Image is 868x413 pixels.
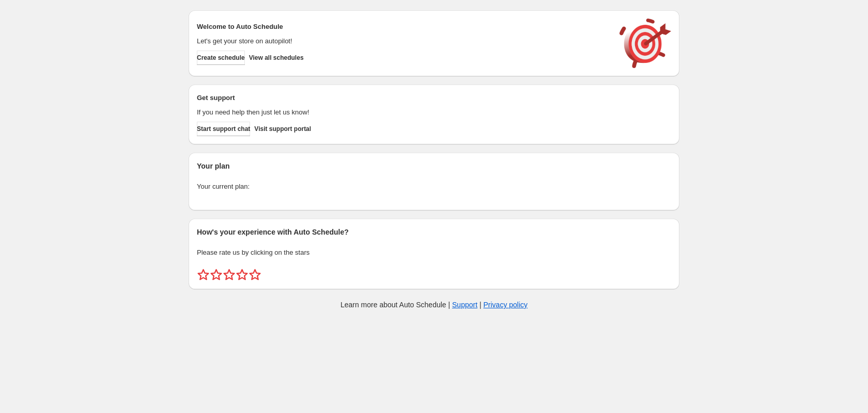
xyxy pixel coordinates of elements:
[197,122,250,136] a: Start support chat
[340,300,528,310] p: Learn more about Auto Schedule | |
[197,227,671,237] h2: How's your experience with Auto Schedule?
[254,125,311,133] span: Visit support portal
[254,122,311,136] a: Visit support portal
[197,107,609,118] p: If you need help then just let us know!
[197,161,671,171] h2: Your plan
[197,36,609,46] p: Let's get your store on autopilot!
[197,51,245,65] button: Create schedule
[197,22,609,32] h2: Welcome to Auto Schedule
[484,301,528,309] a: Privacy policy
[197,54,245,62] span: Create schedule
[249,54,304,62] span: View all schedules
[197,93,609,103] h2: Get support
[249,51,304,65] button: View all schedules
[197,247,671,258] p: Please rate us by clicking on the stars
[452,301,477,309] a: Support
[197,181,671,192] p: Your current plan:
[197,125,250,133] span: Start support chat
